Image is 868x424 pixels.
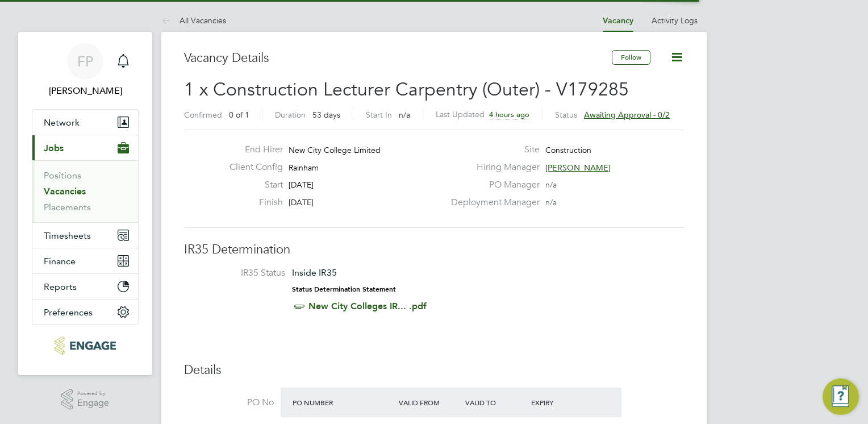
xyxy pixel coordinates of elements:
a: Vacancies [44,186,86,197]
span: [DATE] [289,197,314,207]
img: morganhunt-logo-retina.png [55,336,115,355]
label: Start In [366,110,392,120]
label: Finish [220,197,283,209]
span: FP [77,54,93,69]
strong: Status Determination Statement [292,285,396,293]
button: Timesheets [32,223,138,248]
label: PO No [184,397,274,409]
span: Engage [77,398,109,408]
a: Positions [44,170,81,181]
h3: Vacancy Details [184,50,612,66]
span: Powered by [77,389,109,398]
span: Inside IR35 [292,267,337,278]
label: Last Updated [436,109,485,119]
label: Client Config [220,161,283,173]
label: Duration [275,110,306,120]
button: Preferences [32,300,138,325]
a: Vacancy [603,16,633,26]
button: Jobs [32,135,138,160]
span: 1 x Construction Lecturer Carpentry (Outer) - V179285 [184,78,629,101]
label: Start [220,179,283,191]
span: 53 days [312,110,340,120]
label: Deployment Manager [444,197,540,209]
span: New City College Limited [289,145,381,155]
label: IR35 Status [195,267,285,279]
a: All Vacancies [161,15,226,26]
a: FP[PERSON_NAME] [32,43,139,98]
label: PO Manager [444,179,540,191]
label: Site [444,144,540,156]
button: Finance [32,248,138,273]
button: Engage Resource Center [823,379,859,415]
span: n/a [545,197,557,207]
span: 4 hours ago [489,110,529,119]
span: Timesheets [44,230,91,241]
span: Finance [44,256,76,267]
button: Follow [612,50,650,65]
div: Valid From [396,392,462,413]
span: Awaiting approval - 0/2 [584,110,670,120]
span: Reports [44,281,77,292]
span: Construction [545,145,591,155]
a: Go to home page [32,336,139,355]
span: n/a [545,180,557,190]
label: Hiring Manager [444,161,540,173]
span: Jobs [44,143,64,153]
span: Frank Pocock [32,84,139,98]
label: Confirmed [184,110,222,120]
h3: Details [184,362,684,379]
nav: Main navigation [18,32,152,375]
span: n/a [399,110,410,120]
span: 0 of 1 [229,110,249,120]
button: Network [32,110,138,135]
div: Expiry [528,392,595,413]
div: PO Number [290,392,396,413]
label: Status [555,110,577,120]
div: Valid To [462,392,529,413]
button: Reports [32,274,138,299]
span: [DATE] [289,180,314,190]
a: Powered byEngage [61,389,110,410]
div: Jobs [32,160,138,222]
label: End Hirer [220,144,283,156]
h3: IR35 Determination [184,242,684,258]
span: [PERSON_NAME] [545,163,611,173]
span: Network [44,117,80,128]
a: Placements [44,202,91,213]
span: Preferences [44,307,93,318]
span: Rainham [289,163,319,173]
a: New City Colleges IR... .pdf [308,301,427,311]
a: Activity Logs [652,15,698,26]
